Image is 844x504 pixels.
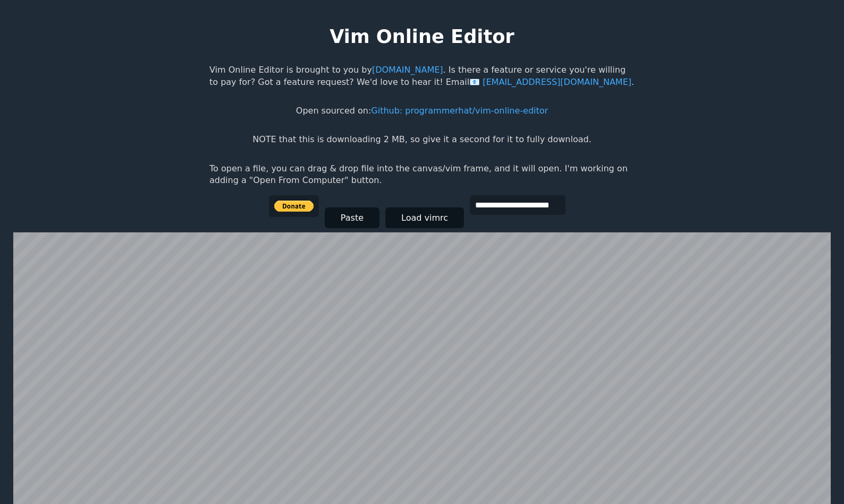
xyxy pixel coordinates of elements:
a: Github: programmerhat/vim-online-editor [371,106,548,116]
p: Open sourced on: [296,105,548,117]
h1: Vim Online Editor [330,23,514,49]
button: Load vimrc [385,207,464,228]
a: [DOMAIN_NAME] [372,65,443,75]
button: Paste [325,207,379,228]
p: To open a file, you can drag & drop file into the canvas/vim frame, and it will open. I'm working... [209,163,635,187]
p: NOTE that this is downloading 2 MB, so give it a second for it to fully download. [252,134,591,145]
p: Vim Online Editor is brought to you by . Is there a feature or service you're willing to pay for?... [209,64,635,88]
a: [EMAIL_ADDRESS][DOMAIN_NAME] [469,77,631,87]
